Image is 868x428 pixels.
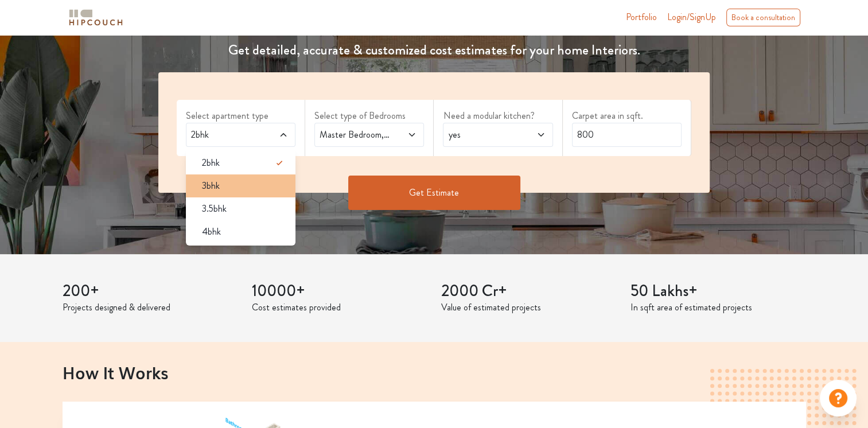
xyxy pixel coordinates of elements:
[67,5,124,30] span: logo-horizontal.svg
[202,225,221,239] span: 4bhk
[726,9,800,26] div: Book a consultation
[151,42,717,59] h4: Get detailed, accurate & customized cost estimates for your home Interiors.
[348,176,520,210] button: Get Estimate
[630,282,806,301] h3: 50 Lakhs+
[443,109,552,123] label: Need a modular kitchen?
[572,109,682,123] label: Carpet area in sqft.
[202,202,227,216] span: 3.5bhk
[63,301,238,314] p: Projects designed & delivered
[67,7,124,28] img: logo-horizontal.svg
[314,109,424,123] label: Select type of Bedrooms
[630,301,806,314] p: In sqft area of estimated projects
[252,301,427,314] p: Cost estimates provided
[202,156,220,170] span: 2bhk
[186,109,295,123] label: Select apartment type
[572,123,682,147] input: Enter area sqft
[252,282,427,301] h3: 10000+
[667,10,716,24] span: Login/SignUp
[202,179,220,193] span: 3bhk
[63,363,806,382] h2: How It Works
[189,128,263,142] span: 2bhk
[626,10,657,24] a: Portfolio
[446,128,520,142] span: yes
[441,282,617,301] h3: 2000 Cr+
[63,282,238,301] h3: 200+
[441,301,617,314] p: Value of estimated projects
[317,128,392,142] span: Master Bedroom,Guest Bedroom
